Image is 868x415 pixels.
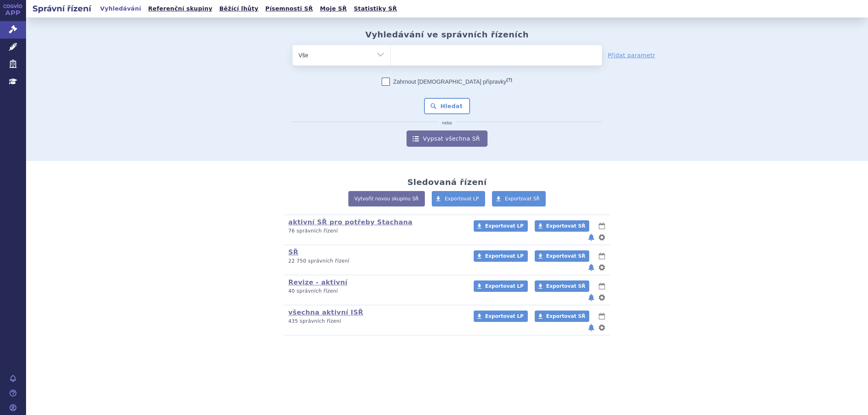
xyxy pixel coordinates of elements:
a: Exportovat LP [474,250,528,262]
h2: Sledovaná řízení [407,177,487,187]
p: 435 správních řízení [289,318,463,325]
span: Exportovat SŘ [546,283,585,289]
button: nastavení [598,263,606,272]
a: Referenční skupiny [146,3,215,14]
i: nebo [438,121,456,126]
span: Exportovat LP [485,313,524,319]
a: Vypsat všechna SŘ [407,130,487,147]
h2: Správní řízení [26,3,98,14]
a: Běžící lhůty [217,3,261,14]
label: Zahrnout [DEMOGRAPHIC_DATA] přípravky [382,78,512,86]
p: 40 správních řízení [289,288,463,295]
a: Statistiky SŘ [351,3,399,14]
button: nastavení [598,293,606,302]
a: Exportovat LP [474,280,528,292]
h2: Vyhledávání ve správních řízeních [365,30,529,39]
span: Exportovat SŘ [546,313,585,319]
a: Revize - aktivní [289,278,348,286]
span: Exportovat SŘ [546,253,585,259]
abbr: (?) [506,77,512,83]
a: Moje SŘ [317,3,349,14]
button: notifikace [587,232,595,242]
a: Exportovat SŘ [535,311,589,322]
a: Exportovat SŘ [535,250,589,262]
a: aktivní SŘ pro potřeby Stachana [289,218,413,226]
a: Vyhledávání [98,3,144,14]
button: Hledat [424,98,470,114]
button: nastavení [598,232,606,242]
a: Přidat parametr [608,51,656,59]
a: SŘ [289,248,299,256]
button: lhůty [598,251,606,261]
button: notifikace [587,323,595,332]
button: nastavení [598,323,606,332]
p: 76 správních řízení [289,228,463,235]
span: Exportovat SŘ [505,196,540,202]
p: 22 750 správních řízení [289,258,463,265]
a: Exportovat LP [474,220,528,232]
span: Exportovat LP [485,223,524,229]
span: Exportovat SŘ [546,223,585,229]
button: lhůty [598,221,606,231]
a: Exportovat LP [474,311,528,322]
span: Exportovat LP [485,283,524,289]
span: Exportovat LP [445,196,479,202]
span: Exportovat LP [485,253,524,259]
button: lhůty [598,281,606,291]
a: Exportovat SŘ [535,220,589,232]
a: všechna aktivní ISŘ [289,309,363,316]
button: lhůty [598,311,606,321]
button: notifikace [587,293,595,302]
a: Vytvořit novou skupinu SŘ [348,191,425,206]
a: Exportovat SŘ [492,191,546,206]
a: Písemnosti SŘ [263,3,315,14]
button: notifikace [587,263,595,272]
a: Exportovat LP [432,191,485,206]
a: Exportovat SŘ [535,280,589,292]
